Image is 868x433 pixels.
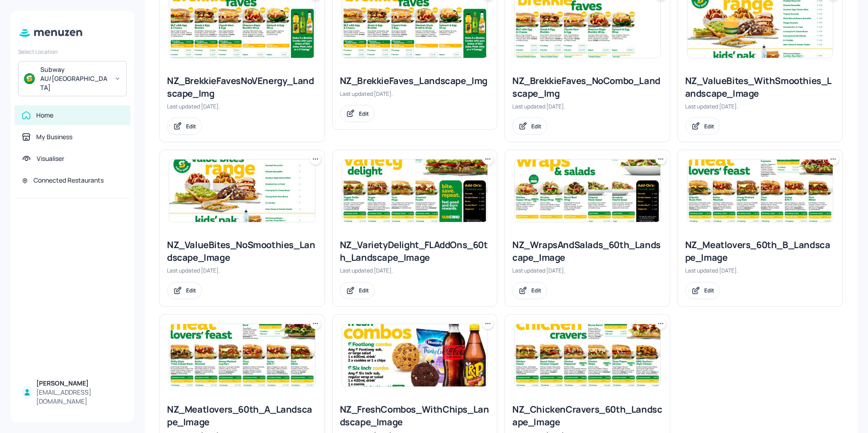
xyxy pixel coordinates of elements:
div: NZ_Meatlovers_60th_B_Landscape_Image [685,239,835,264]
div: NZ_VarietyDelight_FLAddOns_60th_Landscape_Image [340,239,490,264]
div: Connected Restaurants [33,176,104,185]
div: NZ_WrapsAndSalads_60th_Landscape_Image [512,239,663,264]
div: NZ_ChickenCravers_60th_Landscape_Image [512,403,663,428]
div: Edit [531,122,541,130]
div: Home [36,111,53,120]
img: 2025-08-13-1755049896982szpoqpk6kc.jpeg [169,324,315,386]
div: [PERSON_NAME] [36,379,123,388]
div: Last updated [DATE]. [167,103,317,110]
div: Select Location [18,48,127,56]
div: [EMAIL_ADDRESS][DOMAIN_NAME] [36,388,123,406]
div: Edit [704,122,714,130]
div: NZ_BrekkieFavesNoVEnergy_Landscape_Img [167,75,317,100]
div: Visualiser [37,154,64,163]
div: Last updated [DATE]. [167,267,317,274]
div: Edit [186,287,196,294]
div: Edit [186,122,196,130]
div: Edit [359,287,369,294]
div: NZ_ValueBites_NoSmoothies_Landscape_Image [167,239,317,264]
img: 2025-08-13-1755049914015b70gezoaecj.jpeg [342,324,488,386]
div: My Business [36,132,72,141]
div: Subway AU/[GEOGRAPHIC_DATA] [40,65,109,92]
img: 2025-08-08-1754617597944j8a8g1o4n7.jpeg [169,160,315,222]
img: avatar [24,73,35,84]
div: Edit [359,110,369,118]
div: NZ_BrekkieFaves_Landscape_Img [340,75,490,87]
div: Last updated [DATE]. [685,103,835,110]
div: NZ_ValueBites_WithSmoothies_Landscape_Image [685,75,835,100]
div: NZ_Meatlovers_60th_A_Landscape_Image [167,403,317,428]
div: Edit [704,287,714,294]
div: NZ_FreshCombos_WithChips_Landscape_Image [340,403,490,428]
img: 2025-08-13-17550499014448glz31hcanu.jpeg [687,160,833,222]
div: Edit [531,287,541,294]
img: 2025-08-13-1755049910208nw4w5059w07.jpeg [515,160,660,222]
div: Last updated [DATE]. [340,267,490,274]
div: NZ_BrekkieFaves_NoCombo_Landscape_Img [512,75,663,100]
img: 2025-08-13-1755049905093no0zuk9t76.jpeg [342,160,488,222]
img: 2025-08-13-1755049882930e8j75n9dvvr.jpeg [515,324,660,386]
div: Last updated [DATE]. [685,267,835,274]
div: Last updated [DATE]. [512,103,663,110]
div: Last updated [DATE]. [340,90,490,98]
div: Last updated [DATE]. [512,267,663,274]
